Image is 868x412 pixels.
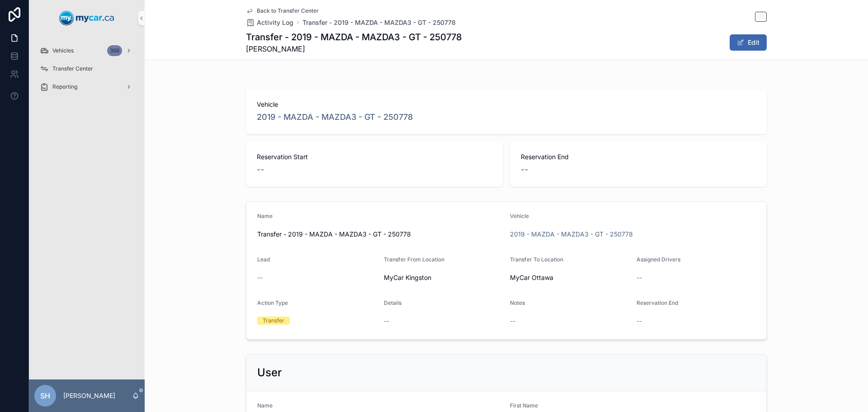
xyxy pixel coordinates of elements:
[257,18,293,27] span: Activity Log
[52,83,77,90] span: Reporting
[257,402,273,409] span: Name
[246,43,462,54] span: [PERSON_NAME]
[257,256,270,263] span: Lead
[384,317,389,326] span: --
[246,18,293,27] a: Activity Log
[510,402,538,409] span: First Name
[257,163,264,176] span: --
[52,47,74,54] span: Vehicles
[59,11,114,25] img: App logo
[384,273,431,282] span: MyCar Kingston
[257,230,503,239] span: Transfer - 2019 - MAZDA - MAZDA3 - GT - 250778
[637,317,642,326] span: --
[263,317,284,325] div: Transfer
[107,45,122,56] div: 366
[510,273,553,282] span: MyCar Ottawa
[521,163,528,176] span: --
[257,365,282,380] h2: User
[384,299,401,306] span: Details
[384,256,444,263] span: Transfer From Location
[257,273,263,282] span: --
[302,18,456,27] a: Transfer - 2019 - MAZDA - MAZDA3 - GT - 250778
[29,36,145,107] div: scrollable content
[257,7,319,14] span: Back to Transfer Center
[34,61,139,77] a: Transfer Center
[510,299,525,306] span: Notes
[510,213,529,219] span: Vehicle
[730,34,767,51] button: Edit
[637,273,642,282] span: --
[63,391,115,400] p: [PERSON_NAME]
[40,390,50,401] span: SH
[34,79,139,95] a: Reporting
[257,100,756,109] span: Vehicle
[257,152,492,161] span: Reservation Start
[510,317,515,326] span: --
[52,65,93,72] span: Transfer Center
[510,256,563,263] span: Transfer To Location
[246,7,319,14] a: Back to Transfer Center
[257,111,413,123] a: 2019 - MAZDA - MAZDA3 - GT - 250778
[510,230,633,239] a: 2019 - MAZDA - MAZDA3 - GT - 250778
[246,31,462,43] h1: Transfer - 2019 - MAZDA - MAZDA3 - GT - 250778
[34,43,139,59] a: Vehicles366
[637,256,680,263] span: Assigned Drivers
[257,213,273,219] span: Name
[257,299,288,306] span: Action Type
[637,299,678,306] span: Reservation End
[521,152,756,161] span: Reservation End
